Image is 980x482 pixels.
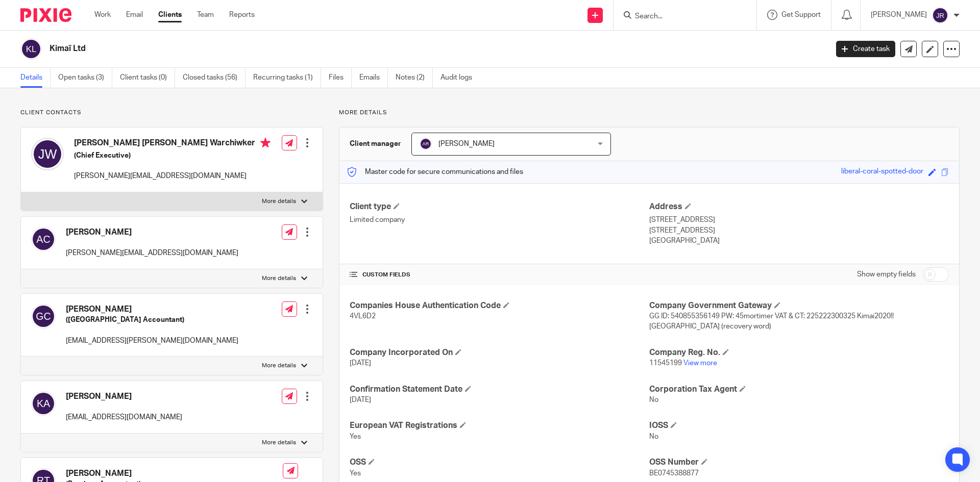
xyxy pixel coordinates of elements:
[350,313,376,320] span: 4VL6D2
[262,274,296,283] p: More details
[31,138,64,170] img: svg%3E
[229,10,255,20] a: Reports
[66,412,182,422] p: [EMAIL_ADDRESS][DOMAIN_NAME]
[649,236,949,246] p: [GEOGRAPHIC_DATA]
[683,360,717,367] a: View more
[634,12,726,21] input: Search
[31,227,56,251] img: svg%3E
[66,304,238,315] h4: [PERSON_NAME]
[350,470,361,477] span: Yes
[350,201,649,212] h4: Client type
[350,215,649,225] p: Limited company
[781,11,821,18] span: Get Support
[58,68,112,88] a: Open tasks (3)
[66,391,182,402] h4: [PERSON_NAME]
[420,138,432,150] img: svg%3E
[66,315,238,325] h5: ([GEOGRAPHIC_DATA] Accountant)
[31,304,56,328] img: svg%3E
[396,68,433,88] a: Notes (2)
[74,171,271,181] p: [PERSON_NAME][EMAIL_ADDRESS][DOMAIN_NAME]
[932,7,948,23] img: svg%3E
[158,10,182,20] a: Clients
[350,433,361,440] span: Yes
[649,396,658,403] span: No
[350,300,649,311] h4: Companies House Authentication Code
[347,167,523,177] p: Master code for secure communications and files
[66,248,238,258] p: [PERSON_NAME][EMAIL_ADDRESS][DOMAIN_NAME]
[841,166,923,178] div: liberal-coral-spotted-door
[649,313,894,330] span: GG ID: 540855356149 PW: 45mortimer VAT & CT: 225222300325 Kimai2020!! [GEOGRAPHIC_DATA] (recovery...
[329,68,352,88] a: Files
[649,384,949,395] h4: Corporation Tax Agent
[649,215,949,225] p: [STREET_ADDRESS]
[66,227,238,238] h4: [PERSON_NAME]
[74,138,271,150] h4: [PERSON_NAME] [PERSON_NAME] Warchiwker
[438,140,495,147] span: [PERSON_NAME]
[649,201,949,212] h4: Address
[94,10,111,20] a: Work
[359,68,388,88] a: Emails
[649,347,949,358] h4: Company Reg. No.
[649,457,949,468] h4: OSS Number
[74,150,271,161] h5: (Chief Executive)
[649,420,949,431] h4: IOSS
[20,8,71,22] img: Pixie
[50,43,667,54] h2: Kimaï Ltd
[350,384,649,395] h4: Confirmation Statement Date
[339,109,960,117] p: More details
[262,362,296,370] p: More details
[20,38,42,60] img: svg%3E
[350,271,649,279] h4: CUSTOM FIELDS
[350,420,649,431] h4: European VAT Registrations
[197,10,214,20] a: Team
[857,269,916,280] label: Show empty fields
[350,396,371,403] span: [DATE]
[20,109,323,117] p: Client contacts
[253,68,321,88] a: Recurring tasks (1)
[66,336,238,346] p: [EMAIL_ADDRESS][PERSON_NAME][DOMAIN_NAME]
[836,41,895,57] a: Create task
[649,433,658,440] span: No
[126,10,143,20] a: Email
[31,391,56,416] img: svg%3E
[350,139,401,149] h3: Client manager
[260,138,271,148] i: Primary
[440,68,480,88] a: Audit logs
[649,470,699,477] span: BE0745388877
[649,360,682,367] span: 11545199
[262,439,296,447] p: More details
[120,68,175,88] a: Client tasks (0)
[350,360,371,367] span: [DATE]
[649,300,949,311] h4: Company Government Gateway
[649,225,949,236] p: [STREET_ADDRESS]
[262,197,296,206] p: More details
[20,68,51,88] a: Details
[350,347,649,358] h4: Company Incorporated On
[183,68,246,88] a: Closed tasks (56)
[871,10,927,20] p: [PERSON_NAME]
[350,457,649,468] h4: OSS
[66,468,283,479] h4: [PERSON_NAME]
